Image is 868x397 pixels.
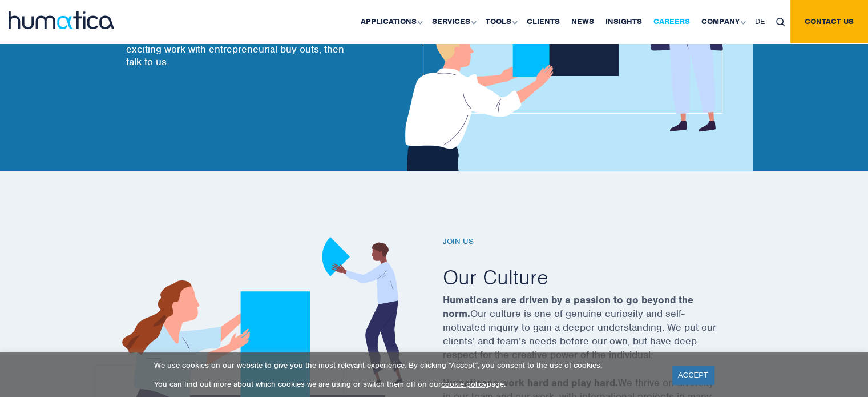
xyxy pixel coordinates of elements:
[154,360,658,370] p: We use cookies on our website to give you the most relevant experience. By clicking “Accept”, you...
[154,379,658,389] p: You can find out more about which cookies we are using or switch them off on our page.
[776,18,785,26] img: search_icon
[9,11,114,29] img: logo
[443,264,751,290] h2: Our Culture
[443,237,751,247] h6: Join us
[755,17,765,26] span: DE
[443,294,693,320] strong: Humaticans are driven by a passion to go beyond the norm.
[443,293,751,376] p: Our culture is one of genuine curiosity and self-motivated inquiry to gain a deeper understanding...
[672,366,714,384] a: ACCEPT
[441,379,487,389] a: cookie policy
